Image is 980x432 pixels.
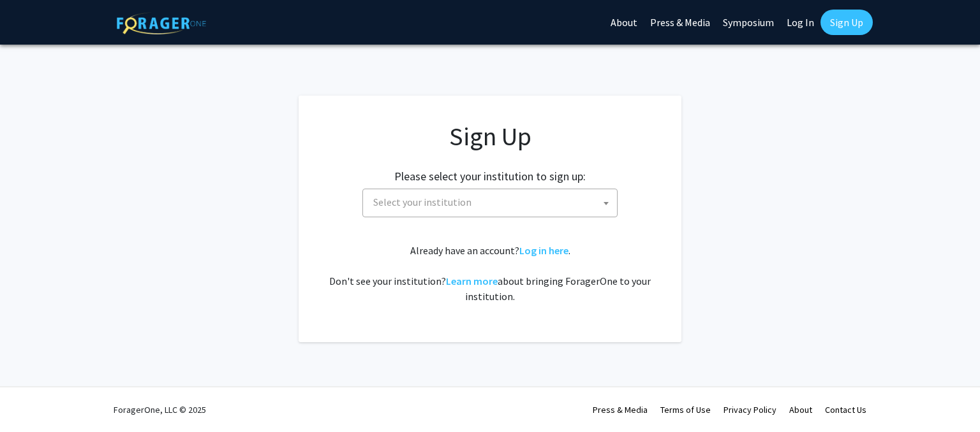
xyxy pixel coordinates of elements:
span: Select your institution [368,189,617,215]
a: About [789,404,812,415]
a: Contact Us [825,404,866,415]
h2: Please select your institution to sign up: [394,169,586,184]
span: Select your institution [362,189,618,217]
a: Learn more about bringing ForagerOne to your institution [446,275,498,287]
img: ForagerOne Logo [117,12,206,34]
a: Privacy Policy [724,404,776,415]
span: Select your institution [373,196,471,208]
a: Press & Media [593,404,648,415]
div: Already have an account? . Don't see your institution? about bringing ForagerOne to your institut... [324,243,656,304]
a: Terms of Use [660,404,711,415]
h1: Sign Up [324,121,656,152]
div: ForagerOne, LLC © 2025 [114,387,206,432]
a: Sign Up [820,10,873,35]
a: Log in here [519,244,568,257]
